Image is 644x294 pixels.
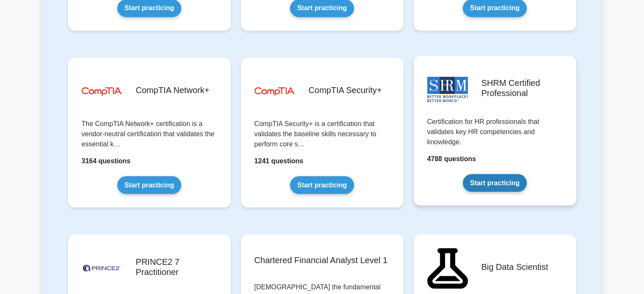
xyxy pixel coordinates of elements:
[290,176,354,194] a: Start practicing
[463,174,527,192] a: Start practicing
[117,176,181,194] a: Start practicing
